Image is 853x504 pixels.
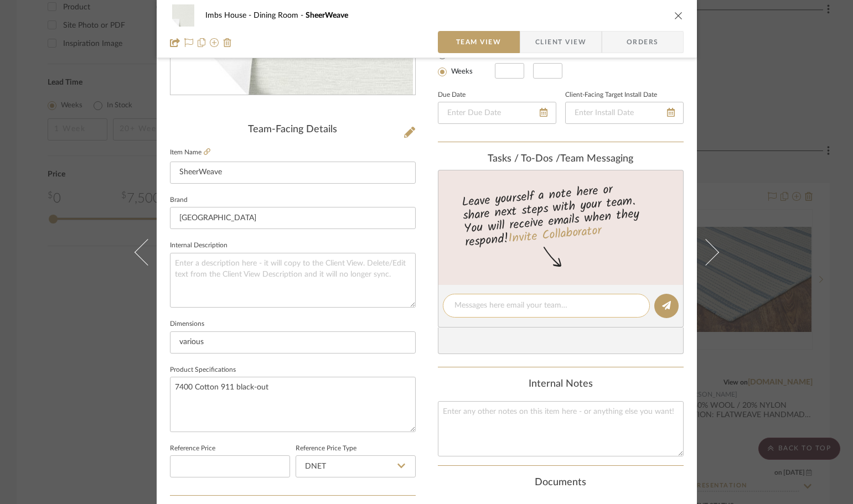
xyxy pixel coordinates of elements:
[170,4,197,27] img: 5860c7a2-b570-46d6-9a4e-9c8ea1f634b9_48x40.jpg
[438,378,684,391] div: Internal Notes
[436,178,685,252] div: Leave yourself a note here or share next steps with your team. You will receive emails when they ...
[170,162,416,184] input: Enter Item Name
[614,31,671,53] span: Orders
[438,92,466,98] label: Due Date
[565,102,684,124] input: Enter Install Date
[170,207,416,229] input: Enter Brand
[254,12,306,19] span: Dining Room
[438,153,684,165] div: team Messaging
[674,11,684,20] button: close
[170,148,210,157] label: Item Name
[438,102,556,124] input: Enter Due Date
[170,243,228,248] label: Internal Description
[306,12,348,19] span: SheerWeave
[205,12,254,19] span: Imbs House
[449,67,473,77] label: Weeks
[170,198,188,203] label: Brand
[565,92,657,98] label: Client-Facing Target Install Date
[223,38,232,47] img: Remove from project
[170,124,416,136] div: Team-Facing Details
[488,154,560,164] span: Tasks / To-Dos /
[456,31,502,53] span: Team View
[170,367,236,373] label: Product Specifications
[507,221,602,249] a: Invite Collaborator
[170,446,215,451] label: Reference Price
[296,446,356,451] label: Reference Price Type
[535,31,586,53] span: Client View
[438,477,684,489] div: Documents
[438,48,495,79] mat-radio-group: Select item type
[170,331,416,354] input: Enter the dimensions of this item
[170,321,204,327] label: Dimensions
